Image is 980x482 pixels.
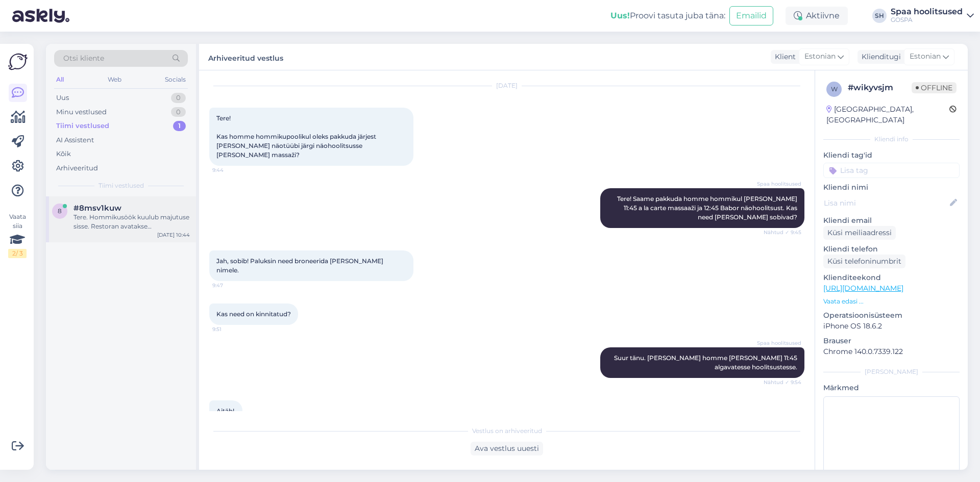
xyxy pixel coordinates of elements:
span: Nähtud ✓ 9:54 [763,378,801,386]
span: Estonian [910,51,941,62]
input: Lisa tag [823,163,960,178]
p: Brauser [823,336,960,346]
p: Kliendi nimi [823,182,960,193]
div: Proovi tasuta juba täna: [610,10,725,22]
span: Jah, sobib! Paluksin need broneerida [PERSON_NAME] nimele. [216,257,385,274]
span: Estonian [804,51,836,62]
p: Klienditeekond [823,272,960,283]
p: Chrome 140.0.7339.122 [823,346,960,357]
span: Vestlus on arhiveeritud [472,426,542,436]
div: Aktiivne [786,7,848,25]
p: Operatsioonisüsteem [823,310,960,321]
label: Arhiveeritud vestlus [208,50,283,64]
span: 9:47 [212,282,251,289]
a: Spaa hoolitsusedGOSPA [891,8,974,24]
span: 9:44 [212,166,251,174]
b: Uus! [610,11,630,20]
div: All [54,73,66,86]
span: Suur tänu. [PERSON_NAME] homme [PERSON_NAME] 11:45 algavatesse hoolitsustesse. [614,354,799,371]
p: Märkmed [823,383,960,393]
span: Kas need on kinnitatud? [216,310,291,318]
div: Uus [56,93,69,103]
div: Socials [163,73,188,86]
div: 1 [173,121,186,131]
span: 8 [58,207,62,215]
div: GOSPA [891,16,963,24]
div: [PERSON_NAME] [823,367,960,376]
span: Spaa hoolitsused [757,180,801,188]
span: Offline [912,82,957,93]
p: Kliendi tag'id [823,150,960,161]
span: Spaa hoolitsused [757,339,801,347]
span: Aitäh! [216,407,234,415]
div: Küsi telefoninumbrit [823,255,905,268]
div: SH [872,9,887,23]
div: 0 [171,107,186,117]
button: Emailid [729,6,773,26]
div: Tere. Hommikusöök kuulub majutuse sisse. Restoran avatakse [PERSON_NAME] 12 ja siis saab ise A la... [73,213,190,231]
div: [DATE] 10:44 [157,231,190,239]
input: Lisa nimi [824,197,948,209]
div: Web [106,73,124,86]
div: Küsi meiliaadressi [823,226,896,240]
span: Tere! Kas homme hommikupoolikul oleks pakkuda järjest [PERSON_NAME] näotüübi järgi näohoolitsusse... [216,114,378,159]
div: 0 [171,93,186,103]
div: AI Assistent [56,135,94,145]
div: Klienditugi [857,52,901,62]
span: Tiimi vestlused [99,181,144,190]
div: [GEOGRAPHIC_DATA], [GEOGRAPHIC_DATA] [826,104,949,125]
div: Spaa hoolitsused [891,8,963,16]
div: # wikyvsjm [848,82,912,94]
img: Askly Logo [8,52,28,71]
div: Kõik [56,149,71,159]
p: Kliendi telefon [823,244,960,255]
div: Tiimi vestlused [56,121,109,131]
div: Kliendi info [823,135,960,144]
p: Kliendi email [823,215,960,226]
span: Tere! Saame pakkuda homme hommikul [PERSON_NAME] 11:45 a la carte massaaži ja 12:45 Babor näohool... [617,195,799,221]
span: #8msv1kuw [73,204,121,213]
div: Vaata siia [8,212,27,258]
div: Minu vestlused [56,107,107,117]
p: Vaata edasi ... [823,297,960,306]
div: [DATE] [209,81,804,90]
div: 2 / 3 [8,249,27,258]
div: Ava vestlus uuesti [471,442,543,455]
span: Otsi kliente [63,53,104,64]
div: Arhiveeritud [56,163,98,173]
div: Klient [771,52,796,62]
p: iPhone OS 18.6.2 [823,321,960,332]
span: 9:51 [212,325,251,333]
span: w [831,85,838,93]
span: Nähtud ✓ 9:45 [763,229,801,236]
a: [URL][DOMAIN_NAME] [823,284,903,293]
